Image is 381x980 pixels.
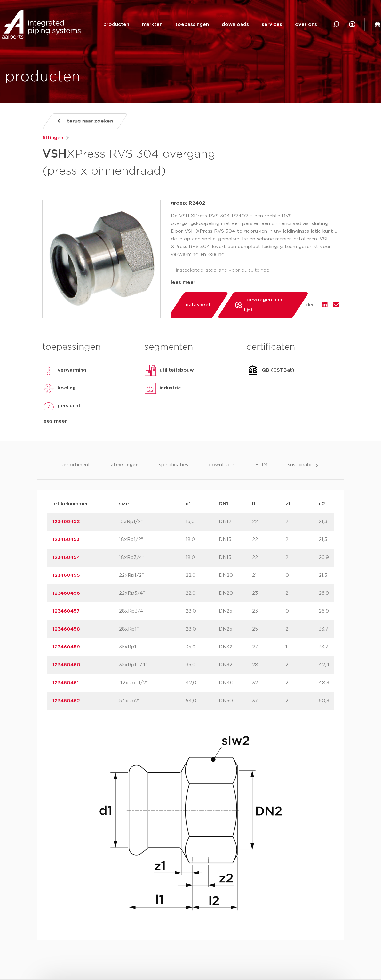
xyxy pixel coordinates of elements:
span: terug naar zoeken [67,116,113,126]
p: 22 [252,518,285,526]
a: 123460459 [52,645,80,649]
p: 42,4 [319,661,352,669]
p: 2 [285,554,319,561]
p: 2 [285,697,319,705]
p: 22xRp1/2" [119,572,186,579]
li: sustainability [288,461,319,479]
p: 54xRp2" [119,697,186,705]
p: 18xRp1/2" [119,536,186,544]
p: 2 [285,679,319,687]
p: utiliteitsbouw [160,366,194,374]
span: datasheet [186,300,211,310]
p: DN32 [219,643,252,651]
p: 15,0 [186,518,219,526]
li: ETIM [255,461,267,479]
a: 123460456 [52,591,80,596]
p: 28xRp1" [119,625,186,633]
p: 2 [285,625,319,633]
h3: certificaten [246,341,339,354]
p: 35xRp1 1/4" [119,661,186,669]
p: 2 [285,661,319,669]
img: technical drawing for product [88,720,293,925]
p: 2 [285,590,319,597]
p: DN15 [219,536,252,544]
p: size [119,500,186,508]
p: groep: R2402 [171,200,339,207]
li: afmetingen [111,461,139,479]
a: services [262,12,282,37]
a: 123460454 [52,555,80,560]
p: koeling [58,384,76,392]
p: 0 [285,572,319,579]
img: QB (CSTBat) [246,364,259,377]
a: 123460460 [52,662,80,667]
p: 2 [285,536,319,544]
p: DN32 [219,661,252,669]
p: d1 [186,500,219,508]
li: specificaties [159,461,188,479]
p: 35,0 [186,643,219,651]
p: 18,0 [186,554,219,561]
p: 35xRp1" [119,643,186,651]
li: downloads [209,461,235,479]
p: 22 [252,554,285,561]
a: markten [142,12,163,37]
h1: producten [5,67,80,87]
p: DN40 [219,679,252,687]
p: 21 [252,572,285,579]
p: 32 [252,679,285,687]
p: 28xRp3/4" [119,608,186,615]
p: 1 [285,643,319,651]
div: lees meer [42,418,135,425]
p: 22,0 [186,590,219,597]
img: verwarming [42,364,55,377]
p: 48,3 [319,679,352,687]
a: 123460455 [52,573,80,578]
div: lees meer [171,279,339,286]
a: 123460462 [52,698,80,703]
p: 26,9 [319,608,352,615]
p: 26,9 [319,590,352,597]
p: 26,9 [319,554,352,561]
span: deel: [306,301,317,309]
a: 123460457 [52,609,80,614]
h1: XPress RVS 304 overgang (press x binnendraad) [42,145,238,179]
p: 23 [252,590,285,597]
a: terug naar zoeken [42,113,128,129]
p: 21,3 [319,518,352,526]
p: 22 [252,536,285,544]
p: 35,0 [186,661,219,669]
p: 33,7 [319,643,352,651]
a: fittingen [42,134,63,142]
p: d2 [319,500,352,508]
p: 28,0 [186,625,219,633]
p: 15xRp1/2" [119,518,186,526]
p: DN20 [219,572,252,579]
p: 18xRp3/4" [119,554,186,561]
img: utiliteitsbouw [144,364,157,377]
p: 2 [285,518,319,526]
li: insteekstop: stoprand voor buisuiteinde [176,265,339,276]
p: artikelnummer [52,500,119,508]
a: 123460458 [52,627,80,631]
li: Leak Before Pressed-functie [176,276,339,286]
p: DN12 [219,518,252,526]
img: Product Image for VSH XPress RVS 304 overgang (press x binnendraad) [43,200,160,318]
p: 23 [252,608,285,615]
p: verwarming [58,366,86,374]
a: producten [103,12,129,37]
a: 123460453 [52,537,80,542]
p: 37 [252,697,285,705]
p: 28,0 [186,608,219,615]
img: perslucht [42,400,55,412]
p: 33,7 [319,625,352,633]
span: toevoegen aan lijst [244,295,291,315]
p: DN50 [219,697,252,705]
p: 22,0 [186,572,219,579]
p: 25 [252,625,285,633]
nav: Menu [103,12,317,37]
p: 42,0 [186,679,219,687]
p: l1 [252,500,285,508]
p: 60,3 [319,697,352,705]
p: perslucht [58,402,81,410]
